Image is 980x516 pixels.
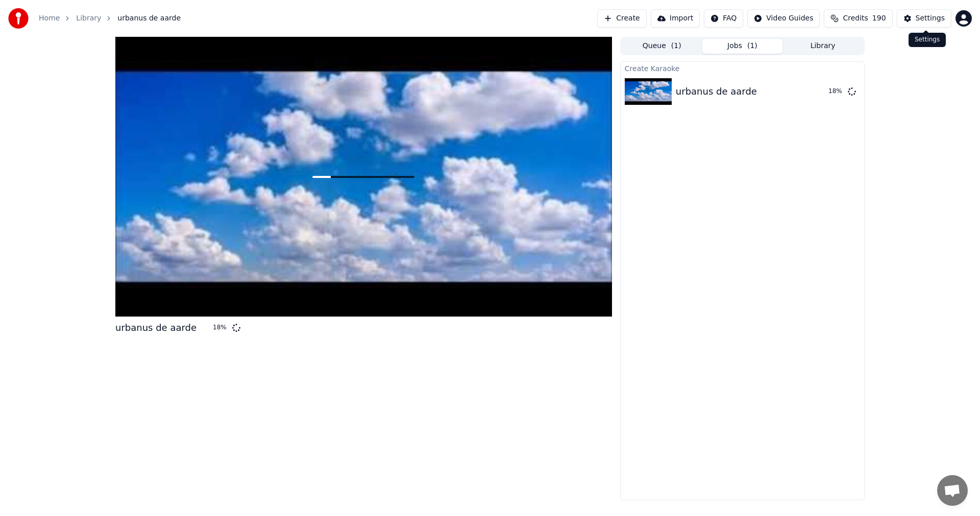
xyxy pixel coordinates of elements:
span: ( 1 ) [671,41,681,51]
span: 190 [872,13,886,24]
div: urbanus de aarde [115,321,197,335]
button: Jobs [702,39,783,54]
span: Credits [843,13,868,24]
button: Library [782,39,863,54]
div: Create Karaoke [621,62,864,74]
span: ( 1 ) [747,41,757,51]
button: Queue [622,39,702,54]
button: Settings [897,9,951,28]
button: Credits190 [824,9,892,28]
nav: breadcrumb [39,13,181,24]
div: Settings [909,33,946,47]
div: urbanus de aarde [676,84,757,99]
a: Library [76,13,101,24]
button: FAQ [704,9,743,28]
div: Settings [916,13,945,24]
button: Import [651,9,700,28]
a: Open chat [937,475,968,506]
button: Create [597,9,647,28]
div: 18 % [828,87,844,96]
button: Video Guides [747,9,820,28]
img: youka [8,8,29,29]
span: urbanus de aarde [117,13,181,24]
div: 18 % [213,324,228,332]
a: Home [39,13,60,24]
